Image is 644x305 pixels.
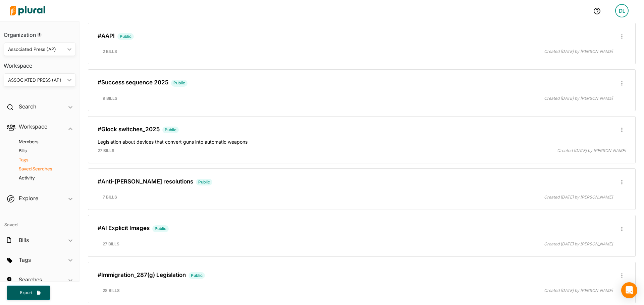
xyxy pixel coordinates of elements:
span: Public [117,33,134,40]
span: Public [189,272,205,279]
span: Public [196,179,212,185]
div: Created [DATE] by [PERSON_NAME] [358,49,618,55]
h2: Tags [19,256,31,263]
a: Tags [10,157,72,163]
a: Bills [10,148,72,154]
div: Created [DATE] by [PERSON_NAME] [358,241,618,247]
div: Created [DATE] by [PERSON_NAME] [362,148,631,154]
div: 9 bills [98,95,358,101]
button: Export [7,286,50,300]
div: 7 bills [98,194,358,200]
h2: Explore [19,195,38,202]
a: #AAPI [98,32,115,39]
div: Created [DATE] by [PERSON_NAME] [358,288,618,294]
div: 28 bills [98,288,358,294]
div: Tooltip anchor [36,32,42,38]
div: DL [615,4,629,17]
a: DL [610,1,634,20]
a: Saved Searches [10,166,72,172]
h3: Workspace [4,56,76,71]
h4: Saved [0,213,79,230]
a: #Success sequence 2025 [98,79,168,86]
div: 27 bills [93,148,362,154]
a: #AI Explicit Images [98,225,150,231]
a: #Immigration_287(g) Legislation [98,272,186,278]
h2: Workspace [19,123,47,130]
span: Public [162,127,179,133]
div: 27 bills [98,241,358,247]
span: Public [171,80,187,86]
span: Export [15,290,37,296]
div: Associated Press (AP) [8,46,65,53]
h2: Search [19,103,36,110]
h4: Legislation about devices that convert guns into automatic weapons [98,136,626,145]
div: Created [DATE] by [PERSON_NAME] [358,95,618,101]
a: Activity [10,175,72,181]
div: 2 bills [98,49,358,55]
div: Created [DATE] by [PERSON_NAME] [358,194,618,200]
div: Open Intercom Messenger [621,282,637,298]
a: #Anti-[PERSON_NAME] resolutions [98,178,193,185]
span: Public [152,225,169,232]
h2: Bills [19,236,29,244]
h2: Searches [19,276,42,283]
h3: Organization [4,25,76,40]
a: #Glock switches_2025 [98,126,160,133]
div: ASSOCIATED PRESS (AP) [8,77,65,84]
a: Members [10,139,72,145]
